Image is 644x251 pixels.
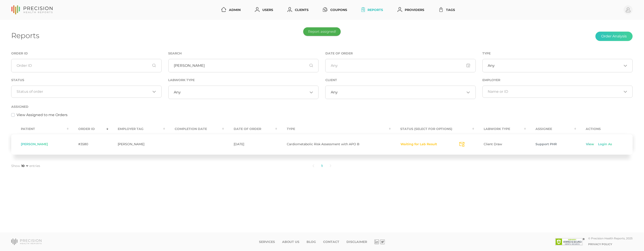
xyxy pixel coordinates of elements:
[396,6,426,14] a: Providers
[20,164,29,168] select: Showentries
[484,142,502,146] span: Client Draw
[488,63,495,68] span: Any
[588,237,633,240] div: © Precision Health Reports, 2025
[536,142,557,146] span: Support PHR
[168,52,182,55] label: Search
[168,59,319,72] input: First or Last Name
[168,78,195,82] label: Labwork Type
[282,240,300,244] a: About Us
[277,124,391,134] th: Type : activate to sort column ascending
[21,142,48,146] span: [PERSON_NAME]
[323,240,339,244] a: Contact
[325,59,476,72] input: Any
[474,124,526,134] th: Labwork Type : activate to sort column ascending
[69,124,108,134] th: Order ID : activate to sort column ascending
[11,105,28,109] label: Assigned
[325,52,353,55] label: Date of Order
[11,59,162,72] input: Order ID
[483,59,633,72] div: Search for option
[338,90,465,95] input: Search for option
[165,124,224,134] th: Completion Date : activate to sort column ascending
[11,86,162,98] div: Search for option
[287,142,359,146] span: Cardiometabolic Risk Assessment with APO B
[259,240,275,244] a: Services
[483,86,633,98] div: Search for option
[483,78,500,82] label: Employer
[108,134,165,155] td: [PERSON_NAME]
[576,124,633,134] th: Actions
[437,6,457,14] a: Tags
[11,52,28,55] label: Order ID
[168,86,319,99] div: Search for option
[17,112,67,118] label: View Assigned to me Orders
[598,142,612,147] a: Login As
[526,124,576,134] th: Assignee : activate to sort column ascending
[174,90,181,95] span: Any
[596,32,633,41] button: Order Analysis
[459,142,465,147] svg: Send Notification
[483,52,491,55] label: Type
[391,124,474,134] th: Status (Select for Options) : activate to sort column ascending
[11,78,24,82] label: Status
[286,6,310,14] a: Clients
[347,240,367,244] a: Disclaimer
[360,6,385,14] a: Reports
[181,90,308,95] input: Search for option
[108,124,165,134] th: Employer Tag : activate to sort column ascending
[224,134,277,155] td: [DATE]
[17,89,151,94] input: Search for option
[11,124,69,134] th: Patient : activate to sort column ascending
[325,86,476,99] div: Search for option
[331,90,338,95] span: Any
[488,89,622,94] input: Search for option
[400,142,437,147] button: Waiting for Lab Result
[555,238,585,245] img: SSL site seal - click to verify
[69,134,108,155] td: #3580
[11,31,39,40] h1: Reports
[588,242,612,246] a: Privacy Policy
[11,164,40,168] label: Show entries
[586,142,594,147] a: View
[303,27,341,36] div: Report assigned!
[495,63,622,68] input: Search for option
[253,6,275,14] a: Users
[220,6,242,14] a: Admin
[325,78,337,82] label: Client
[224,124,277,134] th: Date Of Order : activate to sort column ascending
[321,6,349,14] a: Coupons
[307,240,316,244] a: Blog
